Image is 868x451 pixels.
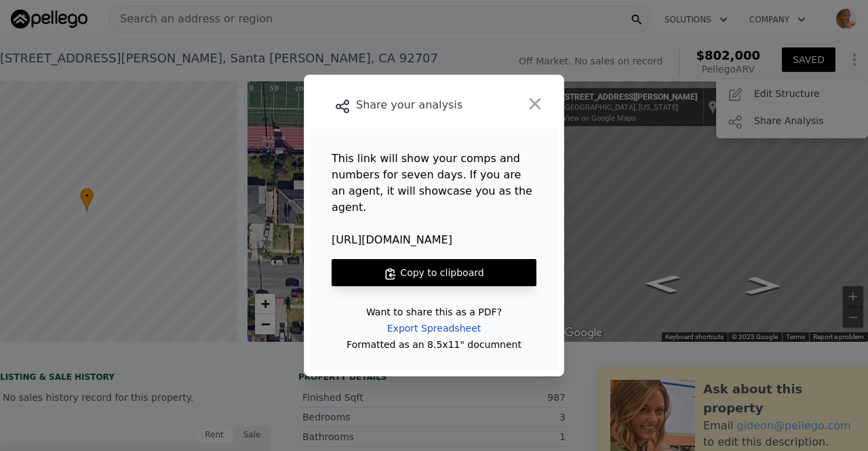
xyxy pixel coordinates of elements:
[332,259,536,286] button: Copy to clipboard
[366,308,502,316] div: Want to share this as a PDF?
[376,316,492,340] div: Export Spreadsheet
[332,232,536,248] span: [URL][DOMAIN_NAME]
[310,129,558,370] main: This link will show your comps and numbers for seven days. If you are an agent, it will showcase ...
[347,340,521,349] div: Formatted as an 8.5x11" documnent
[310,96,509,115] div: Share your analysis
